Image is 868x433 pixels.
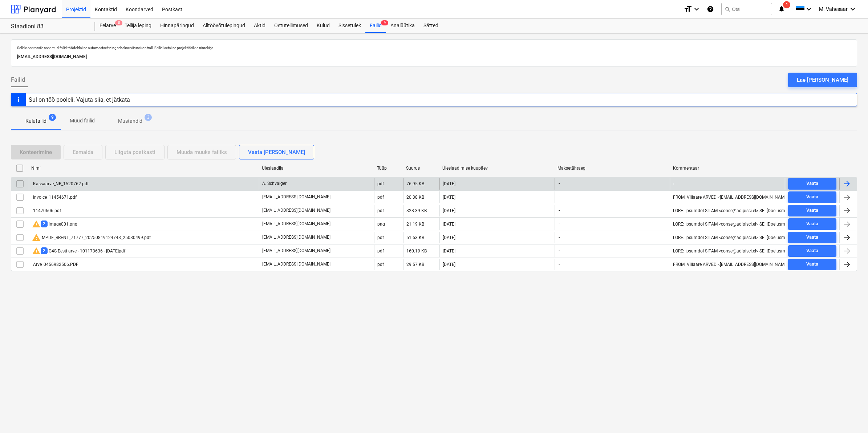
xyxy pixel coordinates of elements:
[41,247,48,254] span: 2
[848,5,857,13] i: keyboard_arrow_down
[120,19,156,33] a: Tellija leping
[806,193,818,201] div: Vaata
[32,247,41,255] span: warning
[32,262,78,267] div: Arve_0456982506.PDF
[262,181,287,187] p: A. Schvaiger
[312,19,334,33] a: Kulud
[788,259,836,270] button: Vaata
[558,261,561,267] span: -
[557,166,667,171] div: Maksetähtaeg
[248,147,305,157] div: Vaata [PERSON_NAME]
[377,262,384,267] div: pdf
[365,19,386,33] div: Failid
[788,232,836,243] button: Vaata
[443,222,455,227] div: [DATE]
[692,5,701,13] i: keyboard_arrow_down
[262,221,330,227] p: [EMAIL_ADDRESS][DOMAIN_NAME]
[806,247,818,255] div: Vaata
[443,235,455,240] div: [DATE]
[29,96,130,103] div: Sul on töö pooleli. Vajuta siia, et jätkata
[156,19,198,33] a: Hinnapäringud
[806,260,818,268] div: Vaata
[806,179,818,188] div: Vaata
[32,220,77,228] div: image001.png
[419,19,443,33] a: Sätted
[558,234,561,240] span: -
[17,53,851,61] p: [EMAIL_ADDRESS][DOMAIN_NAME]
[70,117,95,125] p: Muud failid
[32,220,41,228] span: warning
[673,166,782,171] div: Kommentaar
[270,19,312,33] div: Ostutellimused
[41,220,48,227] span: 2
[783,1,790,8] span: 1
[32,181,89,186] div: Kassaarve_NR_1520762.pdf
[377,166,400,171] div: Tüüp
[797,75,848,85] div: Lae [PERSON_NAME]
[806,220,818,228] div: Vaata
[381,20,388,25] span: 9
[684,5,692,13] i: format_size
[788,178,836,190] button: Vaata
[707,5,714,13] i: Abikeskus
[334,19,365,33] a: Sissetulek
[250,19,270,33] a: Aktid
[262,166,371,171] div: Üleslaadija
[377,248,384,254] div: pdf
[443,208,455,213] div: [DATE]
[262,248,330,254] p: [EMAIL_ADDRESS][DOMAIN_NAME]
[673,181,674,186] div: -
[788,205,836,216] button: Vaata
[778,5,785,13] i: notifications
[11,76,25,84] span: Failid
[386,19,419,33] a: Analüütika
[377,235,384,240] div: pdf
[31,166,256,171] div: Nimi
[262,207,330,214] p: [EMAIL_ADDRESS][DOMAIN_NAME]
[95,19,120,33] div: Eelarve
[721,3,772,15] button: Otsi
[198,19,250,33] a: Alltöövõtulepingud
[145,114,152,121] span: 3
[442,166,552,171] div: Üleslaadimise kuupäev
[17,45,851,50] p: Sellele aadressile saadetud failid töödeldakse automaatselt ning tehakse viirusekontroll. Failid ...
[443,195,455,200] div: [DATE]
[443,248,455,254] div: [DATE]
[558,181,561,187] span: -
[406,195,424,200] div: 20.38 KB
[262,234,330,240] p: [EMAIL_ADDRESS][DOMAIN_NAME]
[406,208,427,213] div: 828.39 KB
[49,114,56,121] span: 9
[32,195,77,200] div: Invoice_11454671.pdf
[365,19,386,33] a: Failid9
[32,233,151,242] div: MPDF_RRENT_71777_20250819124748_25080499.pdf
[11,23,86,31] div: Staadioni 83
[406,248,427,254] div: 160.19 KB
[95,19,120,33] a: Eelarve5
[788,191,836,203] button: Vaata
[406,181,424,186] div: 76.95 KB
[262,261,330,267] p: [EMAIL_ADDRESS][DOMAIN_NAME]
[239,145,314,159] button: Vaata [PERSON_NAME]
[558,221,561,227] span: -
[377,208,384,213] div: pdf
[377,181,384,186] div: pdf
[558,207,561,214] span: -
[788,218,836,230] button: Vaata
[118,117,142,125] p: Mustandid
[806,233,818,242] div: Vaata
[32,233,41,242] span: warning
[804,5,813,13] i: keyboard_arrow_down
[443,262,455,267] div: [DATE]
[32,208,61,213] div: 11470606.pdf
[788,73,857,87] button: Lae [PERSON_NAME]
[115,20,122,25] span: 5
[725,6,730,12] span: search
